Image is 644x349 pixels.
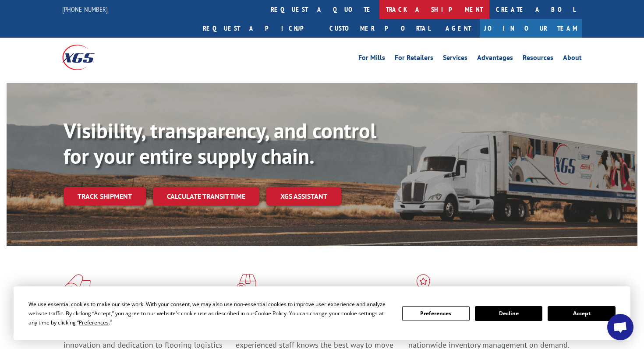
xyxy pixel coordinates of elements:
button: Decline [475,306,542,321]
a: Resources [523,54,553,64]
a: For Retailers [395,54,433,64]
img: xgs-icon-total-supply-chain-intelligence-red [64,274,91,297]
a: For Mills [358,54,385,64]
a: XGS ASSISTANT [266,187,341,206]
a: Track shipment [64,187,146,205]
div: Cookie Consent Prompt [14,286,630,340]
a: About [563,54,582,64]
div: We use essential cookies to make our site work. With your consent, we may also use non-essential ... [28,300,391,327]
div: Open chat [607,314,633,340]
span: Preferences [79,319,109,326]
a: [PHONE_NUMBER] [62,5,108,14]
a: Advantages [477,54,513,64]
a: Services [443,54,467,64]
img: xgs-icon-focused-on-flooring-red [236,274,256,297]
button: Accept [548,306,615,321]
span: Cookie Policy [255,310,287,317]
button: Preferences [402,306,470,321]
a: Customer Portal [323,19,437,38]
a: Calculate transit time [153,187,259,206]
a: Request a pickup [196,19,323,38]
img: xgs-icon-flagship-distribution-model-red [408,274,439,297]
a: Agent [437,19,480,38]
a: Join Our Team [480,19,582,38]
b: Visibility, transparency, and control for your entire supply chain. [64,117,376,169]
